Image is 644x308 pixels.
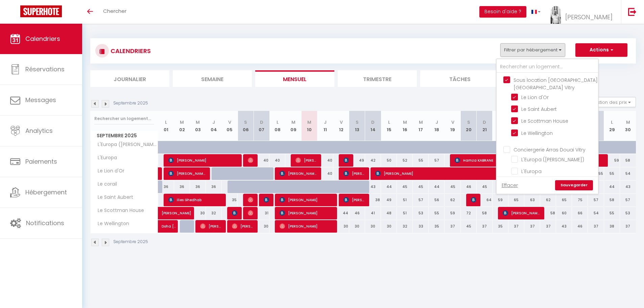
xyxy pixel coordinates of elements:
div: 30 [254,220,269,233]
span: ilies Ghedhab [168,193,221,206]
div: 32 [397,220,413,233]
button: Actions [575,43,627,57]
span: [PERSON_NAME] [248,193,253,206]
span: [PERSON_NAME] [503,207,540,219]
span: Hamza KABRANE [455,154,603,167]
span: [PERSON_NAME] [375,167,587,180]
div: 37 [508,220,524,233]
th: 20 [461,111,477,141]
abbr: V [340,119,343,125]
div: 58 [540,207,556,219]
div: 37 [540,220,556,233]
span: Le Saint Aubert [92,194,135,201]
abbr: L [277,119,279,125]
div: 46 [572,220,588,233]
div: 46 [461,181,477,193]
abbr: V [451,119,454,125]
span: Conciergerie Arras Douai Vitry [514,146,586,153]
span: [PERSON_NAME] [343,193,365,206]
span: [PERSON_NAME] [295,154,317,167]
div: 40 [254,154,269,167]
div: 33 [413,220,429,233]
th: 13 [349,111,365,141]
abbr: L [165,119,167,125]
abbr: V [228,119,231,125]
abbr: M [419,119,423,125]
div: 51 [397,207,413,219]
a: Effacer [502,182,518,189]
li: Trimestre [338,70,417,87]
div: 49 [381,194,397,206]
span: L'Europa [92,154,119,162]
th: 11 [317,111,333,141]
span: [PERSON_NAME] [343,154,349,167]
img: ... [551,6,561,28]
div: 35 [222,194,238,206]
div: 36 [158,181,174,193]
div: 51 [397,194,413,206]
abbr: M [196,119,200,125]
span: L'Europa ([PERSON_NAME]) [521,156,584,163]
div: 30 [349,220,365,233]
span: Septembre 2025 [91,131,158,141]
span: Le Wellington [92,220,131,228]
span: Le Wellington [521,130,553,137]
div: 65 [556,194,572,206]
th: 14 [365,111,381,141]
div: 56 [429,194,445,206]
div: 62 [540,194,556,206]
div: 40 [317,154,333,167]
span: [PERSON_NAME] [168,154,237,167]
span: Analytics [25,126,53,135]
button: Ouvrir le widget de chat LiveChat [5,3,26,23]
abbr: S [244,119,247,125]
span: [PERSON_NAME] [343,167,365,180]
span: [PERSON_NAME] [162,203,193,216]
th: 08 [269,111,285,141]
div: 52 [397,154,413,167]
div: 49 [349,154,365,167]
th: 29 [604,111,620,141]
div: 57 [620,194,636,206]
div: 58 [477,207,493,219]
div: 37 [524,220,540,233]
div: 46 [349,207,365,219]
span: Chercher [103,7,126,15]
span: Hébergement [25,188,67,196]
div: 58 [604,194,620,206]
th: 12 [333,111,349,141]
th: 01 [158,111,174,141]
div: 55 [604,167,620,180]
abbr: L [611,119,613,125]
div: 30 [333,220,349,233]
abbr: M [180,119,184,125]
th: 06 [238,111,254,141]
span: Doha [PERSON_NAME] [162,216,177,229]
abbr: S [467,119,470,125]
span: [PERSON_NAME] [232,220,253,233]
div: 35 [429,220,445,233]
input: Rechercher un logement... [94,113,154,125]
div: 38 [365,194,381,206]
span: [PERSON_NAME] [264,193,269,206]
th: 04 [206,111,222,141]
div: 45 [461,220,477,233]
abbr: D [260,119,263,125]
span: [PERSON_NAME] [565,13,613,21]
a: Doha [PERSON_NAME] [158,220,174,233]
div: 44 [381,181,397,193]
div: 37 [620,220,636,233]
div: 57 [413,194,429,206]
a: Sauvegarder [555,180,593,190]
th: 22 [493,111,508,141]
div: 44 [333,207,349,219]
a: [PERSON_NAME] [158,207,174,220]
th: 09 [285,111,301,141]
span: [PERSON_NAME] [280,193,333,206]
li: Semaine [173,70,252,87]
div: 55 [413,154,429,167]
span: Le corail [92,181,119,188]
div: 36 [190,181,206,193]
div: 60 [556,207,572,219]
div: 66 [572,207,588,219]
